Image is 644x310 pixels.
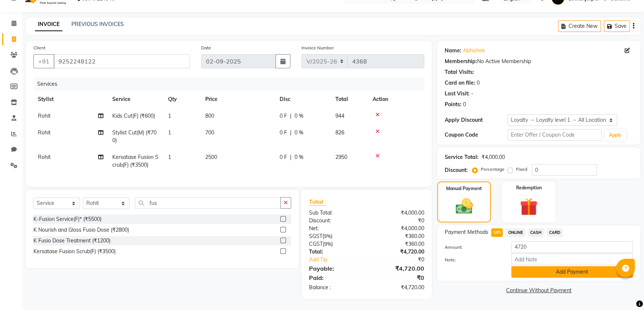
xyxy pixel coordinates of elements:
span: Rohit [38,154,51,160]
th: Service [108,91,164,108]
input: Enter Offer / Coupon Code [508,129,602,141]
span: 800 [205,112,214,119]
span: | [290,153,292,161]
th: Qty [164,91,201,108]
img: _gift.svg [514,196,543,218]
div: Name: [445,47,461,55]
div: ₹0 [367,217,430,225]
span: 944 [335,112,344,119]
div: Total Visits: [445,68,474,76]
div: Discount: [445,166,468,174]
div: Membership: [445,58,477,65]
button: Apply [605,130,626,141]
span: Rohit [38,112,51,119]
button: Create New [558,20,601,32]
div: Services [34,77,430,91]
label: Redemption [516,185,542,191]
div: 0 [477,79,480,87]
div: 0 [463,101,466,108]
span: | [290,129,292,137]
div: ₹4,000.00 [367,209,430,217]
div: No Active Membership [445,58,633,65]
span: Total [309,198,326,206]
div: ( ) [303,240,367,248]
th: Price [201,91,275,108]
div: Total: [303,248,367,256]
div: ₹360.00 [367,232,430,240]
label: Invoice Number [302,45,334,51]
button: +91 [33,54,54,68]
a: Abhishek [463,47,485,55]
span: 2950 [335,154,347,160]
label: Manual Payment [446,185,482,192]
input: Search or Scan [135,197,281,209]
button: Add Payment [511,266,633,278]
div: Sub Total: [303,209,367,217]
span: CARD [547,228,563,237]
div: Points: [445,101,461,108]
div: Kersatase Fusion Scrub(F) (₹3500) [33,248,116,255]
label: Percentage [481,166,505,173]
div: Coupon Code [445,131,508,139]
div: K-Fusion Service(F)* (₹5500) [33,215,102,223]
label: Note: [439,257,506,263]
div: Card on file: [445,79,475,87]
div: Apply Discount [445,116,508,124]
span: | [290,112,292,120]
div: Net: [303,225,367,232]
span: UPI [491,228,503,237]
div: ₹4,720.00 [367,264,430,273]
input: Search by Name/Mobile/Email/Code [54,54,190,68]
span: 0 % [294,112,303,120]
button: Save [604,20,630,32]
span: CGST [309,241,323,247]
span: 1 [168,129,171,136]
span: 1 [168,112,171,119]
div: ₹4,000.00 [367,225,430,232]
div: ₹4,720.00 [367,284,430,291]
label: Date [201,45,211,51]
span: 0 % [294,129,303,137]
span: Stylist Cut(M) (₹700) [112,129,157,144]
th: Stylist [33,91,108,108]
input: Add Note [511,254,633,265]
a: Add Tip [303,256,377,264]
span: Rohit [38,129,51,136]
div: Payable: [303,264,367,273]
span: 9% [324,233,331,239]
div: Discount: [303,217,367,225]
label: Amount: [439,244,506,251]
span: 2500 [205,154,217,160]
div: Service Total: [445,153,479,161]
span: ONLINE [506,228,525,237]
span: 0 F [280,129,287,137]
input: Amount [511,241,633,253]
div: Last Visit: [445,90,470,98]
span: 9% [324,241,331,247]
span: 1 [168,154,171,160]
div: ( ) [303,232,367,240]
span: 700 [205,129,214,136]
div: ₹4,000.00 [482,153,505,161]
div: Balance : [303,284,367,291]
a: Continue Without Payment [439,287,639,294]
span: 0 % [294,153,303,161]
th: Total [331,91,368,108]
span: 826 [335,129,344,136]
th: Action [368,91,424,108]
label: Client [33,45,45,51]
div: Paid: [303,273,367,282]
div: ₹4,720.00 [367,248,430,256]
div: K Nourish and Gloss Fusio Dose (₹2800) [33,226,129,234]
div: ₹0 [367,273,430,282]
span: SGST [309,233,322,239]
div: - [471,90,473,98]
span: Payment Methods [445,228,488,236]
div: K Fusio Dose Treatment (₹1200) [33,237,110,245]
label: Fixed [516,166,527,173]
span: 0 F [280,112,287,120]
th: Disc [275,91,331,108]
span: CASH [528,228,544,237]
img: _cash.svg [450,196,478,216]
a: PREVIOUS INVOICES [71,21,124,27]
